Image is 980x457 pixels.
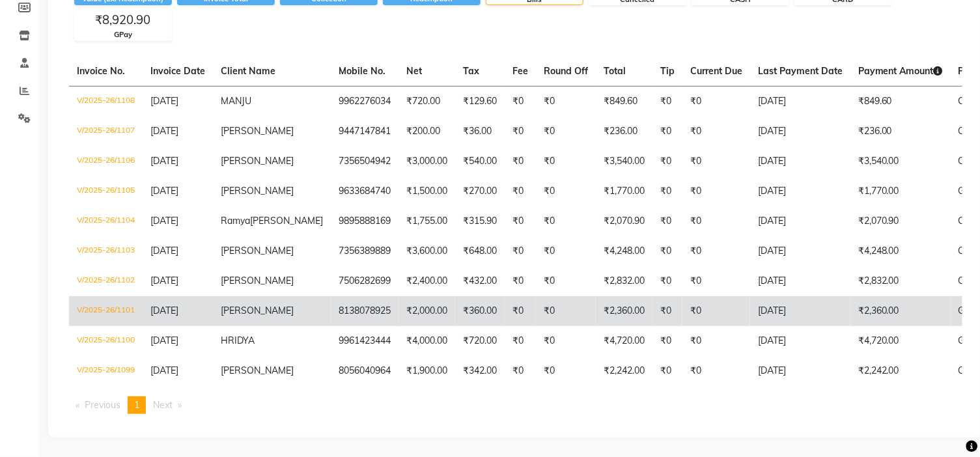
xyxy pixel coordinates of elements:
[850,266,951,296] td: ₹2,832.00
[536,146,596,176] td: ₹0
[455,356,505,386] td: ₹342.00
[339,65,385,77] span: Mobile No.
[399,86,455,117] td: ₹720.00
[660,65,675,77] span: Tip
[150,215,178,227] span: [DATE]
[850,117,951,146] td: ₹236.00
[69,117,143,146] td: V/2025-26/1107
[652,206,682,236] td: ₹0
[150,335,178,346] span: [DATE]
[134,399,139,411] span: 1
[652,356,682,386] td: ₹0
[682,326,750,356] td: ₹0
[455,86,505,117] td: ₹129.60
[221,125,294,137] span: [PERSON_NAME]
[399,266,455,296] td: ₹2,400.00
[850,176,951,206] td: ₹1,770.00
[750,146,850,176] td: [DATE]
[399,117,455,146] td: ₹200.00
[682,86,750,117] td: ₹0
[69,146,143,176] td: V/2025-26/1106
[750,236,850,266] td: [DATE]
[505,117,536,146] td: ₹0
[505,266,536,296] td: ₹0
[150,185,178,197] span: [DATE]
[850,296,951,326] td: ₹2,360.00
[536,176,596,206] td: ₹0
[150,65,205,77] span: Invoice Date
[331,206,399,236] td: 9895888169
[221,185,294,197] span: [PERSON_NAME]
[850,206,951,236] td: ₹2,070.90
[850,236,951,266] td: ₹4,248.00
[652,296,682,326] td: ₹0
[750,356,850,386] td: [DATE]
[69,326,143,356] td: V/2025-26/1100
[399,146,455,176] td: ₹3,000.00
[505,146,536,176] td: ₹0
[69,296,143,326] td: V/2025-26/1101
[85,399,120,411] span: Previous
[455,206,505,236] td: ₹315.90
[505,296,536,326] td: ₹0
[850,356,951,386] td: ₹2,242.00
[652,176,682,206] td: ₹0
[850,146,951,176] td: ₹3,540.00
[221,95,251,107] span: MANJU
[536,117,596,146] td: ₹0
[69,176,143,206] td: V/2025-26/1105
[682,236,750,266] td: ₹0
[750,296,850,326] td: [DATE]
[682,117,750,146] td: ₹0
[399,176,455,206] td: ₹1,500.00
[536,236,596,266] td: ₹0
[150,125,178,137] span: [DATE]
[69,236,143,266] td: V/2025-26/1103
[596,296,652,326] td: ₹2,360.00
[536,356,596,386] td: ₹0
[399,206,455,236] td: ₹1,755.00
[75,11,171,29] div: ₹8,920.90
[77,65,125,77] span: Invoice No.
[69,206,143,236] td: V/2025-26/1104
[682,146,750,176] td: ₹0
[221,65,275,77] span: Client Name
[682,266,750,296] td: ₹0
[463,65,479,77] span: Tax
[455,117,505,146] td: ₹36.00
[850,86,951,117] td: ₹849.60
[221,215,250,227] span: Ramya
[750,86,850,117] td: [DATE]
[221,155,294,167] span: [PERSON_NAME]
[221,275,294,286] span: [PERSON_NAME]
[150,305,178,316] span: [DATE]
[406,65,422,77] span: Net
[505,326,536,356] td: ₹0
[682,296,750,326] td: ₹0
[652,86,682,117] td: ₹0
[331,117,399,146] td: 9447147841
[750,117,850,146] td: [DATE]
[221,365,294,376] span: [PERSON_NAME]
[221,335,255,346] span: HRIDYA
[221,305,294,316] span: [PERSON_NAME]
[331,356,399,386] td: 8056040964
[69,396,962,414] nav: Pagination
[455,296,505,326] td: ₹360.00
[750,326,850,356] td: [DATE]
[652,236,682,266] td: ₹0
[331,266,399,296] td: 7506282699
[682,206,750,236] td: ₹0
[652,146,682,176] td: ₹0
[596,176,652,206] td: ₹1,770.00
[399,326,455,356] td: ₹4,000.00
[604,65,626,77] span: Total
[536,206,596,236] td: ₹0
[150,155,178,167] span: [DATE]
[505,356,536,386] td: ₹0
[596,236,652,266] td: ₹4,248.00
[596,206,652,236] td: ₹2,070.90
[455,326,505,356] td: ₹720.00
[455,146,505,176] td: ₹540.00
[596,117,652,146] td: ₹236.00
